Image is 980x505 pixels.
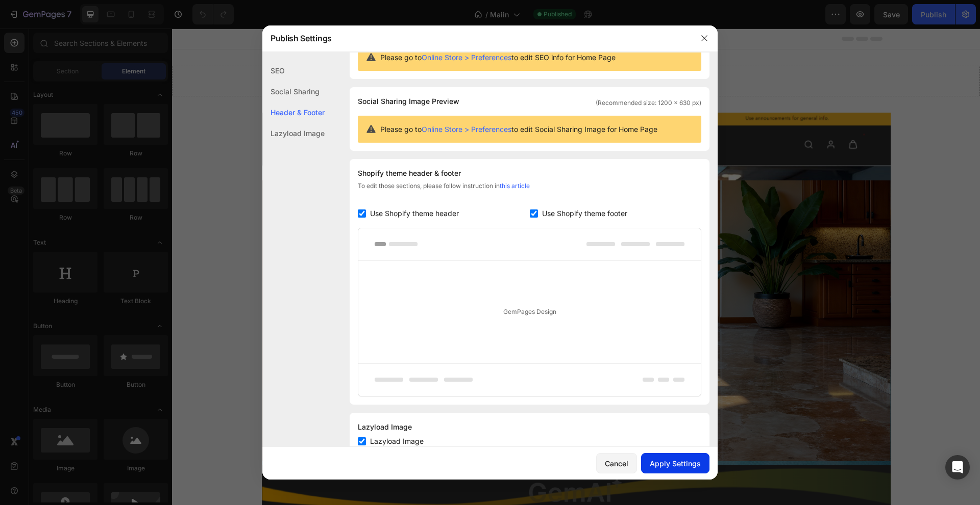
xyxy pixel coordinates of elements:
[262,25,691,51] div: Publish Settings
[370,207,459,220] span: Use Shopify theme header
[99,343,210,363] button: Browse backpacks
[422,125,511,134] a: Online Store > Preferences
[596,98,701,108] span: (Recommended size: 1200 x 630 px)
[542,207,627,220] span: Use Shopify theme footer
[641,453,709,473] button: Apply Settings
[358,95,459,108] span: Social Sharing Image Preview
[90,152,719,433] div: Overlay
[500,182,530,190] a: this article
[370,435,424,447] span: Lazyload Image
[945,455,970,480] div: Open Intercom Messenger
[262,60,325,81] div: SEO
[262,123,325,144] div: Lazyload Image
[358,167,701,179] div: Shopify theme header & footer
[358,181,701,199] div: To edit those sections, please follow instruction in
[262,102,325,123] div: Header & Footer
[262,81,325,102] div: Social Sharing
[90,152,719,433] div: Background Image
[358,421,701,433] div: Lazyload Image
[422,53,511,62] a: Online Store > Preferences
[605,458,628,469] div: Cancel
[90,437,719,477] img: Alt image
[596,453,637,473] button: Cancel
[380,52,616,63] span: Please go to to edit SEO info for Home Page
[99,219,503,255] h2: [PERSON_NAME]
[380,124,657,135] span: Please go to to edit Social Sharing Image for Home Page
[383,48,437,57] div: Drop element here
[358,261,701,363] div: GemPages Design
[99,259,503,339] h2: The last backpack you'll ever need!!
[115,347,192,359] div: Browse backpacks
[650,458,701,469] div: Apply Settings
[90,84,719,137] img: Alt image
